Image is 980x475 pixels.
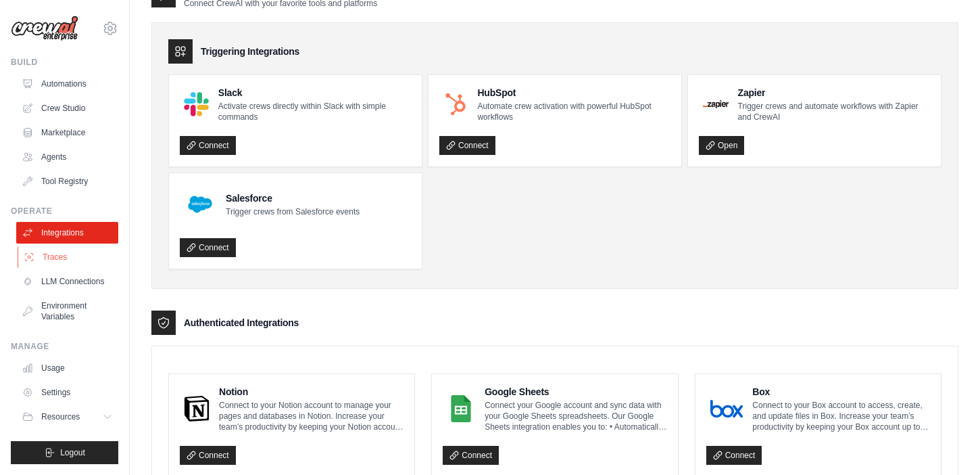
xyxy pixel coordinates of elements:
h3: Authenticated Integrations [184,316,299,330]
p: Connect your Google account and sync data with your Google Sheets spreadsheets. Our Google Sheets... [485,400,667,432]
a: Connect [706,446,762,465]
a: Tool Registry [16,171,118,192]
a: Crew Studio [16,97,118,119]
div: Manage [11,341,118,352]
img: Salesforce Logo [184,188,216,221]
a: Connect [443,446,499,465]
img: HubSpot Logo [443,92,468,116]
p: Connect to your Box account to access, create, and update files in Box. Increase your team’s prod... [752,400,930,432]
a: Traces [18,246,120,268]
span: Logout [60,447,85,458]
h4: Zapier [738,86,930,99]
img: Slack Logo [184,92,209,117]
img: Zapier Logo [703,100,729,108]
p: Trigger crews and automate workflows with Zapier and CrewAI [738,101,930,122]
a: Open [699,136,744,155]
a: Connect [180,136,236,155]
a: Agents [16,146,118,168]
a: Environment Variables [16,295,118,327]
span: Resources [41,411,80,422]
p: Trigger crews from Salesforce events [226,206,360,217]
h4: Box [752,385,930,399]
div: Operate [11,206,118,217]
a: Usage [16,357,118,379]
a: Settings [16,382,118,403]
p: Connect to your Notion account to manage your pages and databases in Notion. Increase your team’s... [219,400,403,432]
a: LLM Connections [16,271,118,292]
h4: HubSpot [477,86,670,99]
a: Marketplace [16,122,118,143]
h4: Salesforce [226,191,360,205]
a: Connect [180,238,236,257]
button: Resources [16,406,118,428]
a: Connect [439,136,495,155]
p: Automate crew activation with powerful HubSpot workflows [477,101,670,122]
h4: Slack [218,86,411,99]
h4: Google Sheets [485,385,667,399]
img: Google Sheets Logo [447,395,475,422]
img: Logo [11,16,78,41]
h4: Notion [219,385,403,399]
a: Connect [180,446,236,465]
img: Notion Logo [184,395,210,422]
a: Integrations [16,222,118,244]
button: Logout [11,441,118,464]
h3: Triggering Integrations [201,45,299,58]
p: Activate crews directly within Slack with simple commands [218,101,411,122]
img: Box Logo [710,395,743,422]
a: Automations [16,73,118,95]
div: Build [11,57,118,68]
